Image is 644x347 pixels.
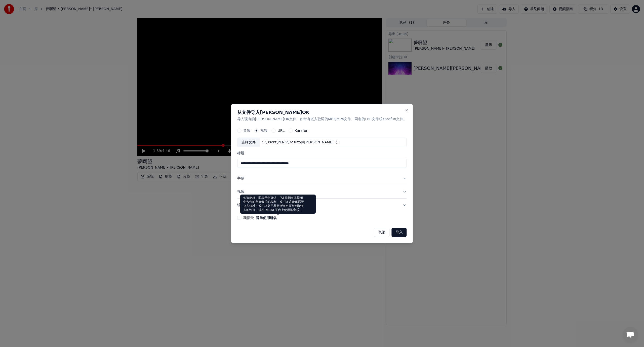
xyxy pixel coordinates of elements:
label: Karafun [295,129,308,133]
div: C:\Users\PENG\Desktop\[PERSON_NAME]《租購》｜Official Music Video.mp4 [260,140,345,145]
div: 选择文件 [237,138,260,147]
button: 我接受 [256,216,277,219]
label: 标题 [237,151,407,155]
label: 视频 [260,129,267,133]
button: 字幕 [237,172,407,185]
div: 勾选此框，即表示您确认：(A) 您拥有此视频中包含的所有音乐的权利；或 (B) 该音乐属于公共领域；或 (C) 您已获得所有必要权利持有人的许可，以在 Youka 平台上使用该音乐。 [240,195,316,214]
label: 音频 [243,129,250,133]
p: 导入现有的[PERSON_NAME]OK文件，如带有嵌入歌词的MP3/MP4文件、同名的LRC文件或Karafun文件。 [237,117,407,122]
button: 视频 [237,185,407,198]
label: URL [277,129,285,133]
button: 取消 [374,228,390,237]
button: 导入 [392,228,407,237]
button: 缩略图 [237,199,407,212]
h2: 从文件导入[PERSON_NAME]OK [237,110,407,115]
label: 我接受 [243,216,277,219]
